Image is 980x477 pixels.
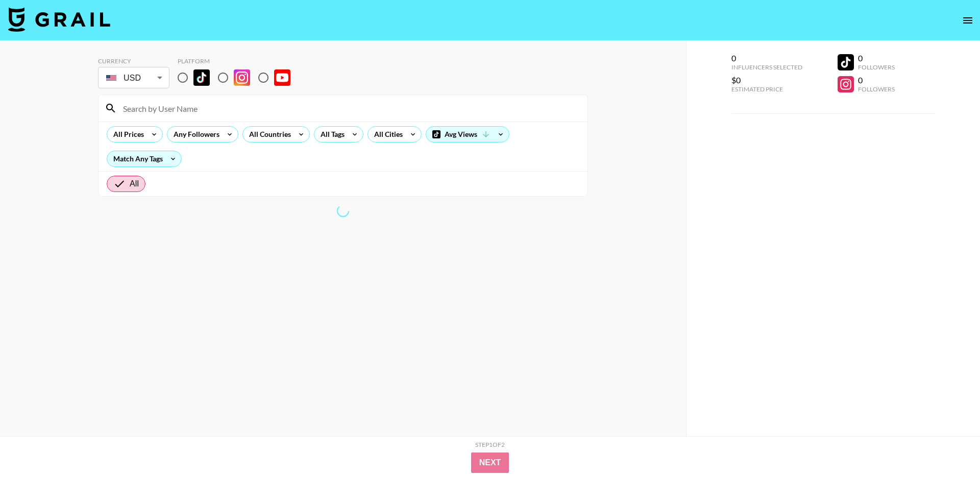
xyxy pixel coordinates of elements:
[858,85,895,93] div: Followers
[731,53,802,63] div: 0
[958,10,978,31] button: open drawer
[731,63,802,71] div: Influencers Selected
[858,75,895,85] div: 0
[274,69,290,86] img: YouTube
[426,127,509,142] div: Avg Views
[234,69,250,86] img: Instagram
[314,127,347,142] div: All Tags
[117,100,581,116] input: Search by User Name
[178,57,299,65] div: Platform
[98,57,169,65] div: Currency
[368,127,405,142] div: All Cities
[100,69,167,87] div: USD
[475,441,505,448] div: Step 1 of 2
[130,178,139,190] span: All
[107,127,146,142] div: All Prices
[471,452,509,473] button: Next
[107,151,181,166] div: Match Any Tags
[243,127,293,142] div: All Countries
[858,63,895,71] div: Followers
[8,7,110,32] img: Grail Talent
[337,205,349,217] span: Refreshing lists, bookers, clients, countries, tags, cities, talent, talent...
[731,75,802,85] div: $0
[731,85,802,93] div: Estimated Price
[193,69,210,86] img: TikTok
[167,127,222,142] div: Any Followers
[858,53,895,63] div: 0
